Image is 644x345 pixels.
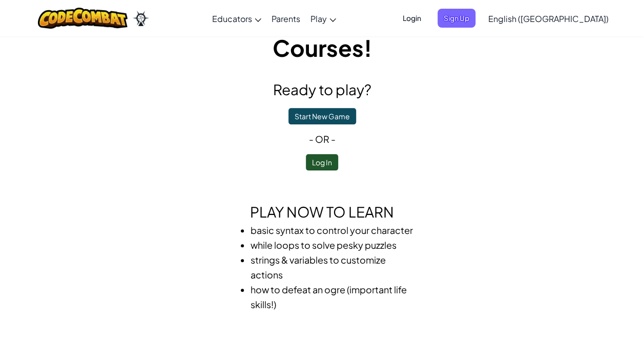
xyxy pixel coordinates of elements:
[133,11,149,26] img: Ozaria
[251,238,414,252] li: while loops to solve pesky puzzles
[483,5,614,32] a: English ([GEOGRAPHIC_DATA])
[310,13,327,24] span: Play
[329,133,336,145] span: -
[305,5,341,32] a: Play
[251,282,414,312] li: how to defeat an ogre (important life skills!)
[38,8,128,29] img: CodeCombat logo
[309,133,315,145] span: -
[306,154,338,170] button: Log In
[138,79,507,100] h2: Ready to play?
[438,9,475,28] button: Sign Up
[251,223,414,238] li: basic syntax to control your character
[251,252,414,282] li: strings & variables to customize actions
[315,133,329,145] span: or
[138,201,507,223] h2: Play now to learn
[397,9,427,28] button: Login
[288,108,356,124] button: Start New Game
[207,5,266,32] a: Educators
[212,13,252,24] span: Educators
[488,13,609,24] span: English ([GEOGRAPHIC_DATA])
[266,5,305,32] a: Parents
